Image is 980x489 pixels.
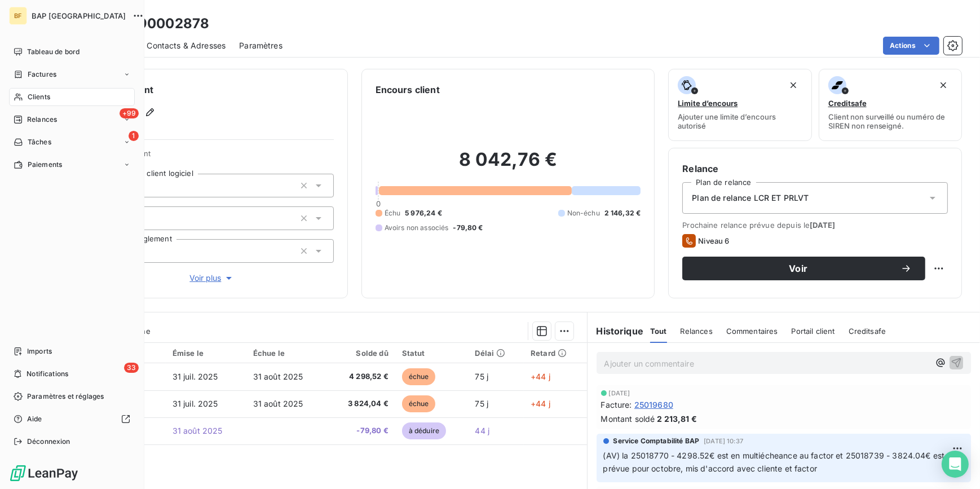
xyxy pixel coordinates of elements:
div: Solde dû [334,349,389,358]
h6: Encours client [376,83,440,96]
span: -79,80 € [453,223,483,233]
button: Actions [883,37,939,55]
button: Voir [682,257,925,280]
span: Ajouter une limite d’encours autorisé [678,112,802,130]
span: +99 [120,108,139,118]
input: Ajouter une valeur [142,213,151,223]
span: -79,80 € [334,425,389,437]
span: 0 [376,199,381,208]
span: 31 août 2025 [253,372,303,381]
span: Facture : [601,399,632,411]
span: Relances [27,114,57,125]
h6: Relance [682,162,948,175]
span: Notifications [27,369,68,379]
span: Paramètres et réglages [27,391,104,402]
div: Statut [402,349,462,358]
div: Échue le [253,349,320,358]
span: 3 824,04 € [334,398,389,409]
span: 25019680 [634,399,673,411]
span: 2 213,81 € [657,413,697,425]
span: Tâches [28,137,51,147]
span: Creditsafe [828,99,867,108]
div: Retard [531,349,580,358]
div: Délai [475,349,517,358]
div: Open Intercom Messenger [942,451,969,478]
span: 1 [129,131,139,141]
span: Non-échu [567,208,600,218]
span: (AV) la 25018770 - 4298.52€ est en multiécheance au factor et 25018739 - 3824.04€ est prévue pour... [603,451,947,473]
span: Déconnexion [27,437,70,447]
span: 31 juil. 2025 [173,399,218,408]
span: Commentaires [726,327,778,336]
span: Échu [385,208,401,218]
span: Contacts & Adresses [147,40,226,51]
span: [DATE] 10:37 [704,438,743,444]
span: Factures [28,69,56,80]
span: 31 août 2025 [173,426,223,435]
span: +44 j [531,399,550,408]
span: 33 [124,363,139,373]
span: 2 146,32 € [604,208,641,218]
button: Limite d’encoursAjouter une limite d’encours autorisé [668,69,811,141]
span: Plan de relance LCR ET PRLVT [692,192,809,204]
span: Service Comptabilité BAP [613,436,700,446]
span: Tout [650,327,667,336]
span: Voir [696,264,900,273]
span: 4 298,52 € [334,371,389,382]
span: 75 j [475,372,488,381]
span: Client non surveillé ou numéro de SIREN non renseigné. [828,112,952,130]
span: [DATE] [609,390,630,397]
span: échue [402,368,436,385]
img: Logo LeanPay [9,464,79,482]
div: Émise le [173,349,240,358]
span: Montant soldé [601,413,655,425]
span: Paiements [28,160,62,170]
h3: MTI - 90002878 [99,14,209,34]
h6: Informations client [68,83,334,96]
span: BAP [GEOGRAPHIC_DATA] [32,11,126,20]
span: +44 j [531,372,550,381]
span: 44 j [475,426,489,435]
span: Prochaine relance prévue depuis le [682,221,948,230]
span: Voir plus [189,272,235,284]
h6: Historique [588,324,644,338]
span: échue [402,395,436,412]
span: 75 j [475,399,488,408]
span: Relances [681,327,713,336]
a: Aide [9,410,135,428]
span: Propriétés Client [91,149,334,165]
span: à déduire [402,422,446,439]
span: 31 juil. 2025 [173,372,218,381]
span: [DATE] [810,221,835,230]
span: Clients [28,92,50,102]
span: Paramètres [239,40,282,51]
span: 5 976,24 € [405,208,442,218]
span: Aide [27,414,42,424]
span: Imports [27,346,52,356]
span: 31 août 2025 [253,399,303,408]
span: Limite d’encours [678,99,738,108]
button: CreditsafeClient non surveillé ou numéro de SIREN non renseigné. [819,69,962,141]
div: BF [9,7,27,25]
button: Voir plus [91,272,334,284]
h2: 8 042,76 € [376,148,641,182]
span: Niveau 6 [698,236,729,245]
span: Creditsafe [849,327,886,336]
span: Tableau de bord [27,47,80,57]
span: Avoirs non associés [385,223,449,233]
span: Portail client [792,327,835,336]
